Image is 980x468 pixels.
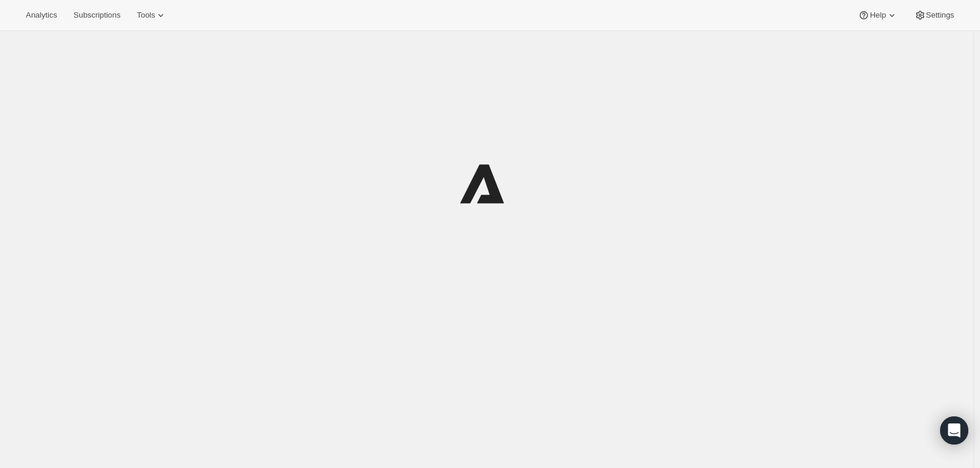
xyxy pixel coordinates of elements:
span: Settings [926,11,954,20]
span: Analytics [26,11,57,20]
div: Open Intercom Messenger [940,416,968,445]
button: Help [851,7,904,23]
span: Subscriptions [73,11,120,20]
button: Tools [130,7,174,23]
button: Analytics [19,7,64,23]
span: Tools [137,11,155,20]
button: Subscriptions [66,7,127,23]
span: Help [870,11,886,20]
button: Settings [907,7,961,23]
